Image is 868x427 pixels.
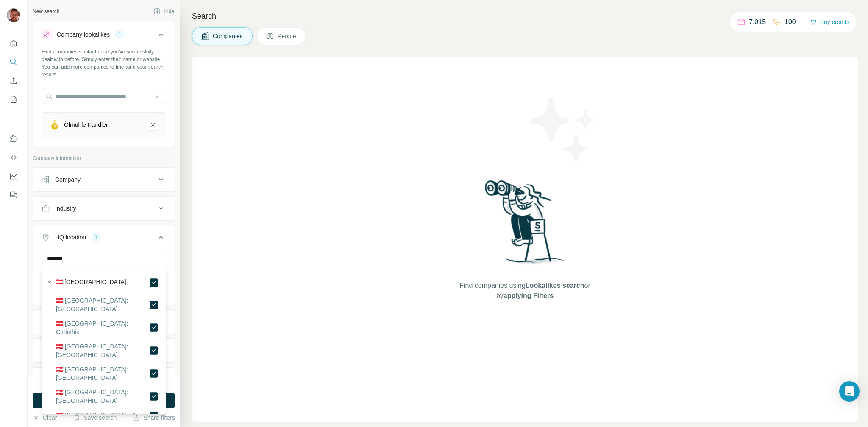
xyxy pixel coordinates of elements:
button: Technologies [33,369,175,390]
div: Open Intercom Messenger [839,381,860,402]
p: 7,015 [749,17,766,27]
span: Companies [213,32,244,40]
button: Feedback [7,187,20,202]
span: applying Filters [504,292,554,299]
span: People [278,32,297,40]
img: Surfe Illustration - Stars [525,91,601,167]
button: Save search [73,413,117,422]
button: Run search [33,393,175,408]
img: Ölmühle Fandler-logo [49,119,61,131]
div: 1 [91,233,101,241]
label: 🇦🇹 [GEOGRAPHIC_DATA]: [GEOGRAPHIC_DATA] [56,365,149,382]
button: Use Surfe API [7,150,20,165]
div: 1 [115,31,125,38]
label: 🇦🇹 [GEOGRAPHIC_DATA] [56,278,126,288]
button: Search [7,54,20,70]
button: Company [33,169,175,190]
label: 🇦🇹 [GEOGRAPHIC_DATA]: Styria [56,411,145,421]
span: Find companies using or by [457,281,593,301]
img: Surfe Illustration - Woman searching with binoculars [481,178,569,272]
label: 🇦🇹 [GEOGRAPHIC_DATA]: [GEOGRAPHIC_DATA] [56,296,149,313]
button: My lists [7,92,20,107]
div: Industry [55,204,76,213]
img: Avatar [7,8,20,22]
div: Find companies similar to one you've successfully dealt with before. Simply enter their name or w... [42,48,166,79]
label: 🇦🇹 [GEOGRAPHIC_DATA]: Carinthia [56,319,149,336]
button: Hide [147,5,180,18]
p: Company information [33,155,175,162]
button: Annual revenue ($) [33,312,175,332]
button: Buy credits [810,16,849,28]
div: Ölmühle Fandler [64,121,108,129]
button: Clear [33,413,57,422]
div: HQ location [55,233,86,242]
button: Dashboard [7,169,20,184]
button: Company lookalikes1 [33,24,175,48]
button: HQ location1 [33,227,175,251]
button: Industry [33,198,175,219]
p: 100 [785,17,796,27]
span: Lookalikes search [526,282,584,289]
label: 🇦🇹 [GEOGRAPHIC_DATA]: [GEOGRAPHIC_DATA] [56,388,149,405]
div: Company [55,175,81,184]
button: Quick start [7,36,20,51]
label: 🇦🇹 [GEOGRAPHIC_DATA]: [GEOGRAPHIC_DATA] [56,342,149,359]
button: Enrich CSV [7,73,20,88]
div: New search [33,8,59,15]
button: Share filters [133,413,175,422]
button: Employees (size) [33,340,175,361]
div: Company lookalikes [57,30,110,39]
button: Use Surfe on LinkedIn [7,131,20,146]
h4: Search [192,10,858,22]
button: Ölmühle Fandler-remove-button [147,119,159,131]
